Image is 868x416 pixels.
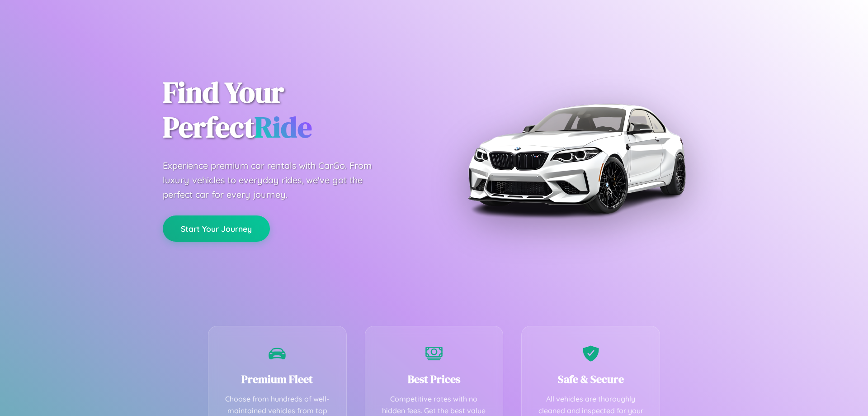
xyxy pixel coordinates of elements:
[163,75,420,145] h1: Find Your Perfect
[163,158,389,202] p: Experience premium car rentals with CarGo. From luxury vehicles to everyday rides, we've got the ...
[163,215,270,242] button: Start Your Journey
[535,372,646,387] h3: Safe & Secure
[463,45,689,272] img: Premium BMW car rental vehicle
[255,107,312,147] span: Ride
[222,372,333,387] h3: Premium Fleet
[379,372,490,387] h3: Best Prices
